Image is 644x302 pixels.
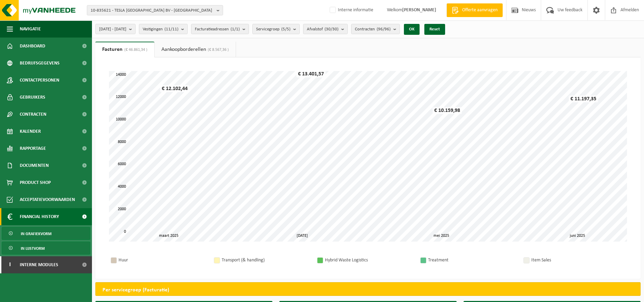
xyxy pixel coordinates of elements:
span: (€ 46.861,34 ) [123,48,147,52]
span: Bedrijfsgegevens [20,55,60,72]
button: Contracten(96/96) [351,24,400,34]
strong: [PERSON_NAME] [402,8,436,13]
a: Offerte aanvragen [446,3,503,17]
span: Documenten [20,157,49,174]
span: Contracten [355,24,391,34]
span: Navigatie [20,20,41,38]
div: Treatment [428,256,517,264]
button: Servicegroep(5/5) [252,24,300,34]
div: Transport (& handling) [222,256,310,264]
span: In lijstvorm [21,242,45,255]
span: Contactpersonen [20,72,59,89]
div: € 12.102,44 [160,85,189,92]
count: (5/5) [281,27,290,31]
a: In grafiekvorm [2,227,90,240]
button: Vestigingen(11/11) [139,24,188,34]
span: 10-835621 - TESLA [GEOGRAPHIC_DATA] BV - [GEOGRAPHIC_DATA] [91,5,214,16]
div: € 10.159,98 [433,107,462,114]
span: Rapportage [20,140,46,157]
count: (11/11) [164,27,178,31]
span: Interne modules [20,256,58,273]
span: Financial History [20,208,59,225]
button: Afvalstof(30/30) [303,24,348,34]
button: [DATE] - [DATE] [95,24,136,34]
div: Item Sales [531,256,620,264]
div: Huur [119,256,207,264]
div: € 13.401,57 [296,71,326,77]
h2: Per servicegroep (Facturatie) [96,283,640,298]
span: Servicegroep [256,24,290,34]
a: In lijstvorm [2,242,90,255]
count: (96/96) [377,27,391,31]
count: (30/30) [325,27,339,31]
count: (1/1) [231,27,240,31]
div: Hybrid Waste Logistics [325,256,413,264]
span: Contracten [20,106,46,123]
span: I [7,256,13,273]
span: Gebruikers [20,89,45,106]
label: Interne informatie [328,5,373,15]
button: 10-835621 - TESLA [GEOGRAPHIC_DATA] BV - [GEOGRAPHIC_DATA] [87,5,223,15]
span: Afvalstof [307,24,339,34]
button: Reset [424,24,445,35]
button: Facturatieadressen(1/1) [191,24,249,34]
span: Dashboard [20,38,45,55]
span: Offerte aanvragen [460,7,499,14]
span: (€ 8.567,36 ) [206,48,229,52]
button: OK [404,24,420,35]
span: Product Shop [20,174,51,191]
div: € 11.197,35 [569,96,598,102]
span: Vestigingen [143,24,178,34]
span: Kalender [20,123,41,140]
span: [DATE] - [DATE] [99,24,126,34]
span: In grafiekvorm [21,227,51,240]
a: Facturen [95,42,154,57]
a: Aankoopborderellen [155,42,236,57]
span: Facturatieadressen [195,24,240,34]
span: Acceptatievoorwaarden [20,191,75,208]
